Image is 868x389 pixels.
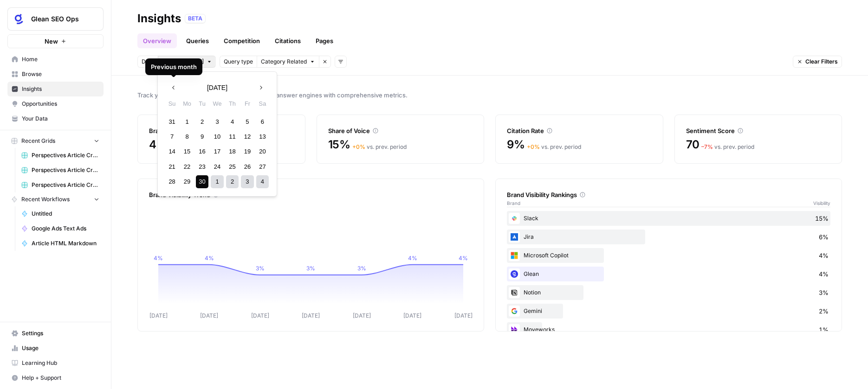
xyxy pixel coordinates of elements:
a: Learning Hub [7,356,104,370]
span: Brand [507,199,520,207]
div: Choose Friday, September 12th, 2025 [241,130,253,143]
div: Glean [507,267,830,281]
span: Recent Workflows [21,195,70,204]
a: Home [7,52,104,67]
a: Perspectives Article Creation (Agents) [17,148,104,163]
div: Brand Visibility Rankings [507,190,830,199]
span: 6% [819,232,829,242]
div: month 2025-09 [164,114,270,189]
a: Article HTML Markdown [17,236,104,251]
span: Perspectives Article Creation (Agents) [32,151,99,159]
div: Th [226,97,239,110]
div: Choose Wednesday, October 1st, 2025 [211,175,223,188]
div: Jira [507,230,830,244]
span: Settings [22,329,99,338]
div: [DATE] - [DATE] [157,71,277,197]
a: Settings [7,326,104,341]
div: Choose Monday, September 8th, 2025 [181,130,194,143]
div: Su [166,97,178,110]
div: Sa [256,97,269,110]
div: Notion [507,285,830,300]
span: Home [22,55,99,64]
div: We [211,97,223,110]
div: Choose Wednesday, September 3rd, 2025 [211,115,223,128]
div: Choose Monday, September 1st, 2025 [181,115,194,128]
span: Track your brand's visibility performance across answer engines with comprehensive metrics. [137,90,842,100]
div: Choose Sunday, September 21st, 2025 [166,160,178,173]
div: Choose Sunday, September 7th, 2025 [166,130,178,143]
img: iq3ulow1aqau1hdjxygxx4tvra3e [509,306,520,317]
div: Choose Saturday, October 4th, 2025 [256,175,269,188]
a: Insights [7,82,104,96]
div: Choose Thursday, October 2nd, 2025 [226,175,239,188]
span: Query type [224,57,253,66]
div: Choose Saturday, September 6th, 2025 [256,115,269,128]
span: 4% [819,269,829,279]
span: Your Data [22,115,99,123]
div: Sentiment Score [686,126,831,135]
span: 15% [815,214,829,223]
span: Usage [22,344,99,352]
div: Share of Voice [328,126,473,135]
a: Perspectives Article Creation (Search) [17,163,104,178]
img: vdittyzr50yvc6bia2aagny4s5uj [509,287,520,298]
span: Browse [22,70,99,78]
span: 9% [507,137,525,152]
tspan: 4% [205,255,214,261]
img: Glean SEO Ops Logo [11,11,27,27]
div: Choose Sunday, September 28th, 2025 [166,175,178,188]
div: Brand Visibility [149,126,294,135]
div: Microsoft Copilot [507,248,830,263]
span: – 7 % [701,143,713,150]
div: Choose Thursday, September 18th, 2025 [226,145,239,158]
button: [DATE] - [DATE] [158,56,216,68]
div: Insights [137,11,181,26]
div: Citation Rate [507,126,652,135]
img: rmoykt6yt8ydio9rrwfrhl64pej6 [509,213,520,224]
span: 15% [328,137,350,152]
div: Choose Tuesday, September 30th, 2025 [196,175,208,188]
tspan: [DATE] [403,312,421,319]
tspan: 3% [306,265,315,272]
img: z9uib5lamw7lf050teux7ahm3b2h [509,231,520,242]
button: Category Related [257,56,319,68]
span: Clear Filters [805,57,838,66]
a: Citations [269,33,306,48]
span: Article HTML Markdown [32,239,99,248]
a: Untitled [17,206,104,221]
a: Pages [310,33,339,48]
tspan: [DATE] [302,312,320,319]
div: Choose Monday, September 22nd, 2025 [181,160,194,173]
a: Queries [181,33,214,48]
img: opdhyqjq9e9v6genfq59ut7sdua2 [509,268,520,280]
a: Opportunities [7,96,104,111]
div: Choose Saturday, September 27th, 2025 [256,160,269,173]
span: New [45,37,58,46]
a: Browse [7,67,104,82]
div: Choose Friday, September 19th, 2025 [241,145,253,158]
button: Recent Workflows [7,192,104,206]
span: 3% [819,288,829,297]
span: [DATE] [207,83,227,92]
a: Usage [7,341,104,356]
button: Workspace: Glean SEO Ops [7,7,104,31]
tspan: 3% [357,265,366,272]
div: Moveworks [507,322,830,337]
div: Tu [196,97,208,110]
span: Perspectives Article Creation (Assistant) [32,181,99,189]
div: Choose Sunday, August 31st, 2025 [166,115,178,128]
tspan: [DATE] [454,312,473,319]
img: p3hd1obyll9lsm5wdn8v4zxto07t [509,250,520,261]
div: Choose Tuesday, September 9th, 2025 [196,130,208,143]
div: Choose Saturday, September 20th, 2025 [256,145,269,158]
a: Google Ads Text Ads [17,221,104,236]
span: Perspectives Article Creation (Search) [32,166,99,174]
div: vs. prev. period [701,143,754,151]
div: Choose Tuesday, September 2nd, 2025 [196,115,208,128]
span: Learning Hub [22,359,99,367]
span: Glean SEO Ops [31,14,87,24]
span: 2% [819,306,829,316]
span: 4% [149,137,168,152]
a: Competition [218,33,266,48]
div: Choose Thursday, September 4th, 2025 [226,115,239,128]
